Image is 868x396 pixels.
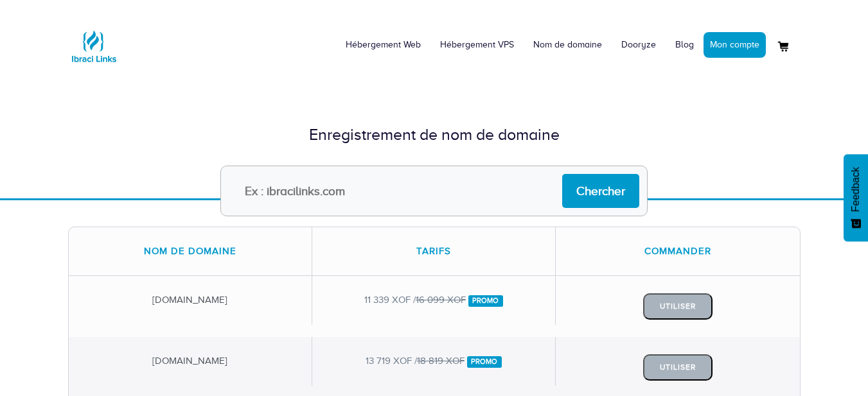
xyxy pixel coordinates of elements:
[562,174,639,208] input: Chercher
[69,227,312,275] div: Nom de domaine
[68,21,120,72] img: Logo Ibraci Links
[850,167,862,212] span: Feedback
[68,10,120,72] a: Logo Ibraci Links
[416,295,466,305] del: 16 099 XOF
[524,26,612,64] a: Nom de domaine
[556,227,799,275] div: Commander
[468,295,504,307] span: Promo
[844,154,868,241] button: Feedback - Afficher l’enquête
[430,26,524,64] a: Hébergement VPS
[417,356,465,366] del: 18 819 XOF
[643,354,713,381] button: Utiliser
[312,337,556,385] div: 13 719 XOF /
[220,166,648,216] input: Ex : ibracilinks.com
[612,26,666,64] a: Dooryze
[69,337,312,385] div: [DOMAIN_NAME]
[643,293,713,320] button: Utiliser
[666,26,704,64] a: Blog
[704,32,766,58] a: Mon compte
[312,276,556,324] div: 11 339 XOF /
[467,356,502,368] span: Promo
[69,276,312,324] div: [DOMAIN_NAME]
[312,227,556,275] div: Tarifs
[336,26,430,64] a: Hébergement Web
[68,123,801,146] div: Enregistrement de nom de domaine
